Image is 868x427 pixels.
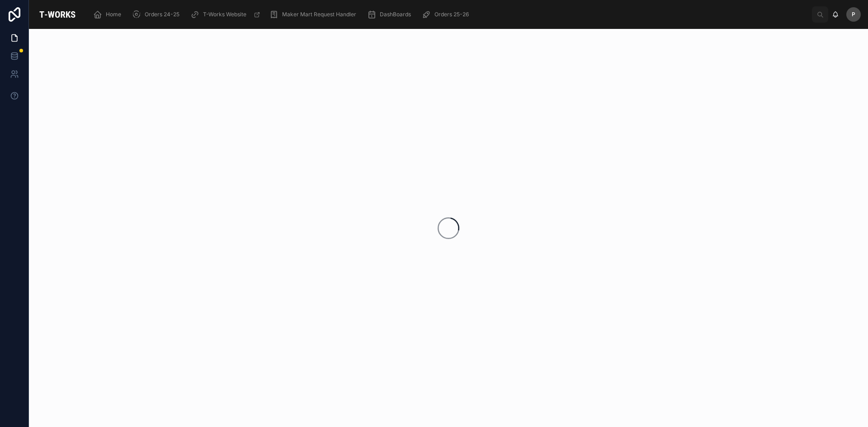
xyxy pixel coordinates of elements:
[434,11,469,18] span: Orders 25-26
[380,11,411,18] span: DashBoards
[203,11,246,18] span: T-Works Website
[419,6,475,23] a: Orders 25-26
[267,6,363,23] a: Maker Mart Request Handler
[106,11,121,18] span: Home
[86,5,812,24] div: scrollable content
[90,6,127,23] a: Home
[145,11,179,18] span: Orders 24-25
[36,7,79,22] img: App logo
[129,6,186,23] a: Orders 24-25
[188,6,265,23] a: T-Works Website
[282,11,356,18] span: Maker Mart Request Handler
[852,11,855,18] span: P
[364,6,417,23] a: DashBoards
